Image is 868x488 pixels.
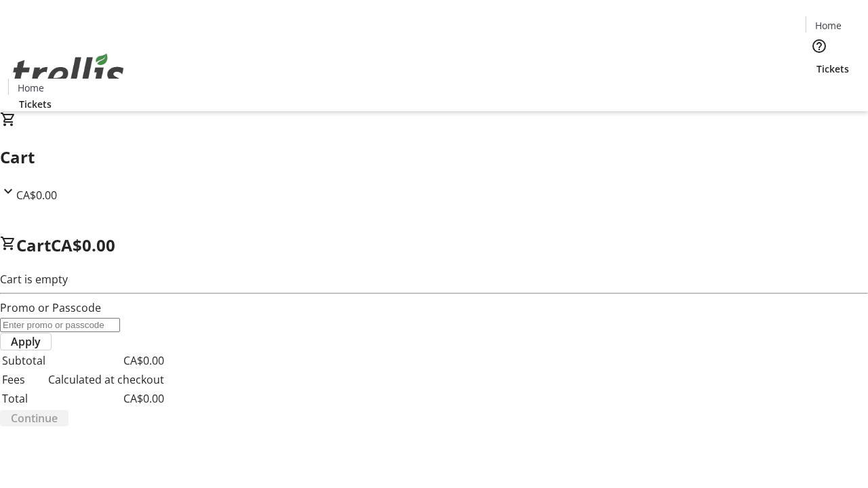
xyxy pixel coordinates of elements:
[1,371,46,388] td: Fees
[806,62,860,76] a: Tickets
[47,390,165,407] td: CA$0.00
[8,97,62,111] a: Tickets
[806,33,833,60] button: Help
[18,81,44,95] span: Home
[1,390,46,407] td: Total
[1,352,46,369] td: Subtotal
[51,234,115,256] span: CA$0.00
[815,18,842,33] span: Home
[47,352,165,369] td: CA$0.00
[9,81,52,95] a: Home
[11,333,41,350] span: Apply
[47,371,165,388] td: Calculated at checkout
[806,18,850,33] a: Home
[806,76,833,103] button: Cart
[816,62,849,76] span: Tickets
[19,97,52,111] span: Tickets
[8,39,129,106] img: Orient E2E Organization j9Ja2GK1b9's Logo
[16,188,57,203] span: CA$0.00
